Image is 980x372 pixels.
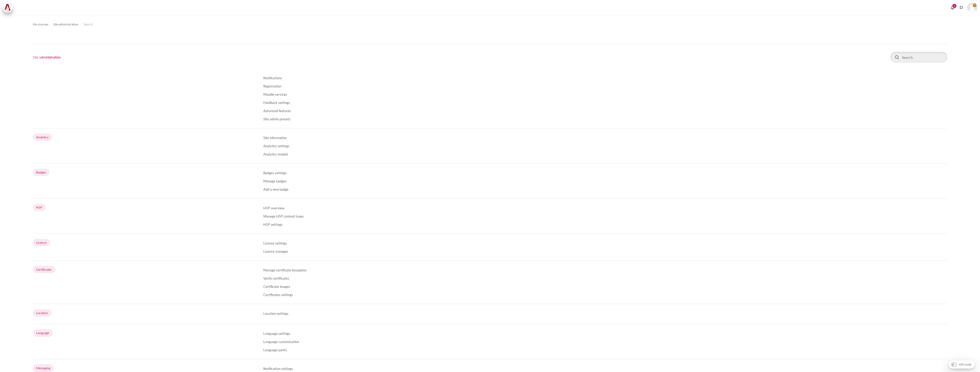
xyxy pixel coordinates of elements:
[33,21,48,27] a: My courses
[84,21,93,27] a: Search
[263,117,291,121] a: Site admin presets
[33,239,50,246] a: Licence
[263,152,288,156] a: Analytics models
[957,4,965,12] button: Languages
[263,367,293,371] a: Notification settings
[263,171,287,175] a: Badges settings
[263,241,287,245] a: Licence settings
[53,21,78,27] a: Site administration
[263,76,282,80] a: Notifications
[4,4,11,12] img: Architeck
[263,214,304,218] a: Manage H5P content types
[890,52,947,63] input: Search
[33,133,52,141] a: Analytics
[33,364,54,372] a: Messaging
[33,169,49,176] a: Badges
[33,309,52,317] a: Location
[53,22,78,27] span: Site administration
[33,204,46,211] a: H5P
[263,311,288,316] a: Location settings
[33,55,61,60] h1: Site administration
[263,84,281,88] a: Registration
[84,22,93,27] span: Search
[263,187,288,191] a: Add a new badge
[263,92,287,96] a: Moodle services
[263,206,284,210] a: H5P overview
[3,3,15,13] a: Architeck Architeck
[263,136,287,140] a: Site information
[967,3,977,13] a: User menu
[263,331,290,336] a: Language settings
[263,109,291,113] a: Advanced features
[33,20,947,28] nav: Navigation bar
[263,276,289,280] a: Verify certificates
[263,249,288,253] a: Licence manager
[263,222,283,227] a: H5P settings
[263,144,289,148] a: Analytics settings
[949,4,956,12] div: Show notification window with 2 new notifications
[263,179,287,183] a: Manage badges
[33,329,53,337] a: Language
[263,268,307,272] a: Manage certificate templates
[263,101,290,105] a: Feedback settings
[263,293,293,297] a: Certificates settings
[263,340,299,344] a: Language customisation
[952,4,956,8] div: 2
[33,266,55,273] a: Certificates
[263,348,287,352] a: Language packs
[33,22,48,27] span: My courses
[263,285,290,289] a: Certificate images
